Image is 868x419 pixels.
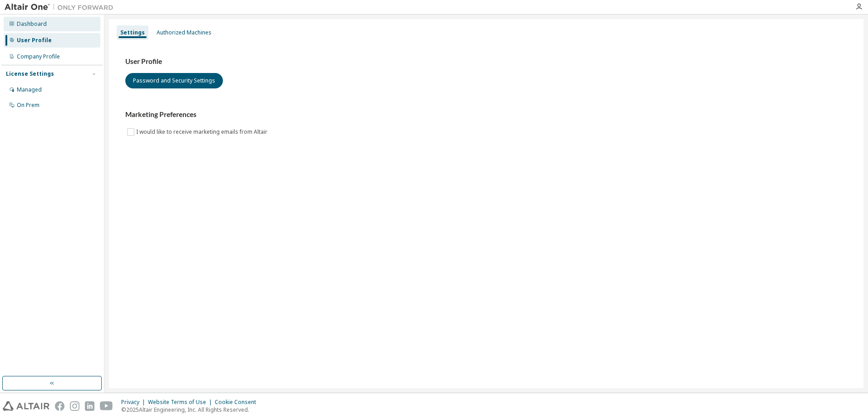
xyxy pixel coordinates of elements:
img: youtube.svg [100,401,113,411]
div: Privacy [121,399,148,406]
img: facebook.svg [55,401,64,411]
img: Altair One [5,3,118,12]
div: User Profile [17,37,52,44]
label: I would like to receive marketing emails from Altair [136,127,269,137]
div: Authorized Machines [157,29,212,36]
div: Settings [120,29,145,36]
div: Company Profile [17,53,60,60]
h3: Marketing Preferences [125,110,847,119]
div: Website Terms of Use [148,399,215,406]
div: Dashboard [17,20,47,28]
div: Cookie Consent [215,399,261,406]
button: Password and Security Settings [125,73,223,88]
div: License Settings [6,70,54,78]
div: Managed [17,86,42,93]
img: altair_logo.svg [3,401,49,411]
img: instagram.svg [70,401,79,411]
h3: User Profile [125,57,847,66]
p: © 2025 Altair Engineering, Inc. All Rights Reserved. [121,406,261,414]
img: linkedin.svg [85,401,94,411]
div: On Prem [17,102,39,109]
